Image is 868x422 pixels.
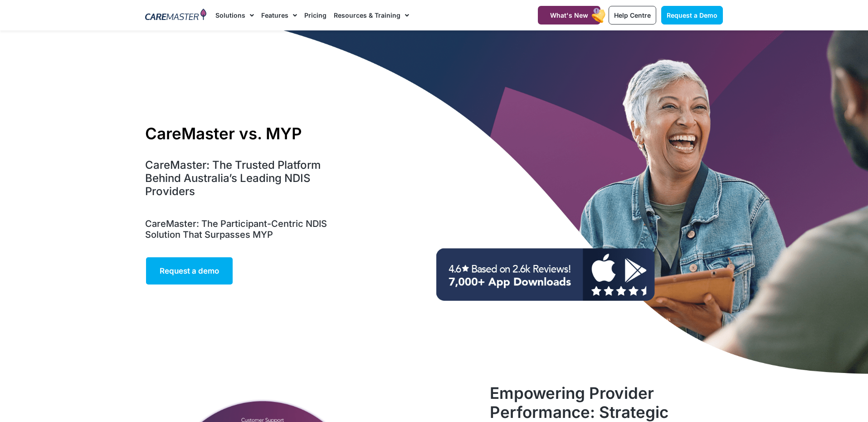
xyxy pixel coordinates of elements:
[609,6,656,25] a: Help Centre
[145,218,341,240] h5: CareMaster: The Participant-Centric NDIS Solution That Surpasses MYP
[145,159,341,198] h4: CareMaster: The Trusted Platform Behind Australia’s Leading NDIS Providers
[614,11,651,19] span: Help Centre
[145,9,206,22] img: CareMaster Logo
[661,6,723,25] a: Request a Demo
[538,6,600,25] a: What's New
[550,11,588,19] span: What's New
[145,124,341,143] h1: CareMaster vs. MYP
[145,256,234,285] a: Request a demo
[160,266,219,275] span: Request a demo
[667,11,717,19] span: Request a Demo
